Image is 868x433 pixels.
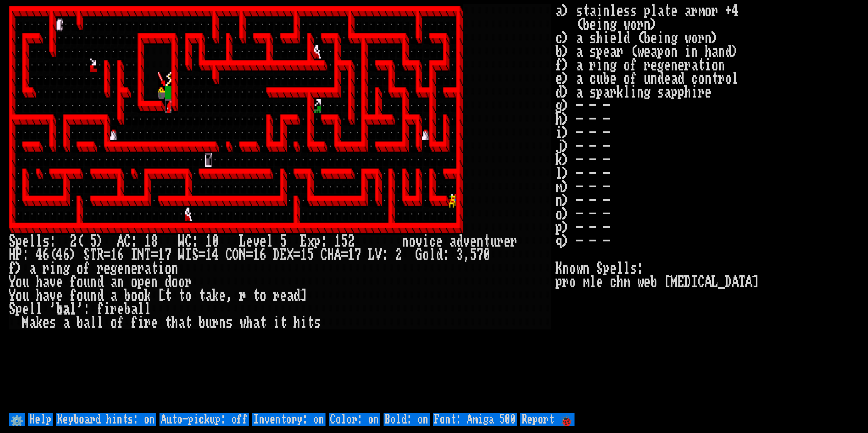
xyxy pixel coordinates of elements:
[22,235,29,248] div: e
[252,413,325,426] input: Inventory: on
[56,262,63,275] div: n
[429,235,436,248] div: c
[43,316,49,329] div: e
[70,289,76,302] div: f
[443,248,449,262] div: :
[43,275,49,289] div: a
[422,248,429,262] div: o
[97,289,104,302] div: d
[49,235,56,248] div: :
[327,248,334,262] div: H
[165,289,171,302] div: t
[239,235,246,248] div: L
[348,235,355,248] div: 2
[239,289,246,302] div: r
[56,275,63,289] div: e
[97,316,104,329] div: l
[63,262,70,275] div: g
[43,248,49,262] div: 6
[104,302,110,316] div: i
[36,316,43,329] div: k
[246,248,253,262] div: =
[280,248,287,262] div: E
[199,316,205,329] div: b
[205,289,212,302] div: a
[205,316,212,329] div: u
[76,289,83,302] div: o
[144,289,151,302] div: k
[334,248,341,262] div: A
[416,248,422,262] div: G
[171,316,178,329] div: h
[178,289,185,302] div: t
[70,302,76,316] div: l
[63,248,70,262] div: 6
[9,413,25,426] input: ⚙️
[321,248,327,262] div: C
[63,316,70,329] div: a
[76,316,83,329] div: b
[171,275,178,289] div: o
[510,235,517,248] div: r
[124,235,131,248] div: C
[83,302,90,316] div: :
[165,262,171,275] div: o
[97,248,104,262] div: R
[212,316,219,329] div: r
[117,262,124,275] div: e
[90,248,97,262] div: T
[158,248,165,262] div: 1
[15,289,22,302] div: o
[29,262,36,275] div: a
[49,275,56,289] div: v
[15,248,22,262] div: P
[36,235,43,248] div: l
[165,248,171,262] div: 7
[260,289,266,302] div: o
[124,262,131,275] div: n
[219,316,226,329] div: n
[144,275,151,289] div: e
[36,302,43,316] div: l
[151,235,158,248] div: 8
[226,248,232,262] div: C
[83,275,90,289] div: u
[273,248,280,262] div: D
[76,262,83,275] div: o
[90,275,97,289] div: n
[287,289,293,302] div: a
[110,316,117,329] div: o
[287,248,293,262] div: X
[178,248,185,262] div: W
[355,248,361,262] div: 7
[436,235,443,248] div: e
[239,248,246,262] div: N
[36,248,43,262] div: 4
[422,235,429,248] div: i
[300,235,307,248] div: E
[15,275,22,289] div: o
[83,316,90,329] div: a
[384,413,430,426] input: Bold: on
[131,316,138,329] div: f
[185,235,192,248] div: C
[300,248,307,262] div: 1
[329,413,380,426] input: Color: on
[144,316,151,329] div: r
[9,235,15,248] div: S
[293,289,300,302] div: d
[124,302,131,316] div: b
[49,316,56,329] div: s
[368,248,375,262] div: L
[253,235,260,248] div: v
[456,248,463,262] div: 3
[15,235,22,248] div: p
[463,248,470,262] div: ,
[178,275,185,289] div: o
[131,275,138,289] div: o
[159,413,249,426] input: Auto-pickup: off
[131,262,138,275] div: e
[9,302,15,316] div: S
[219,289,226,302] div: e
[97,302,104,316] div: f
